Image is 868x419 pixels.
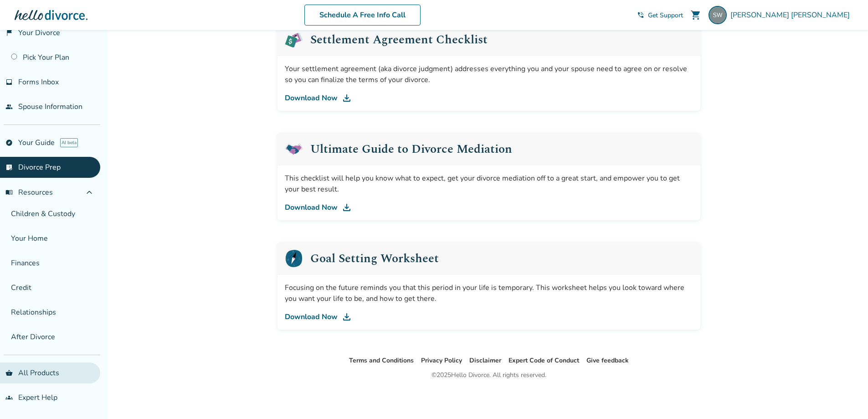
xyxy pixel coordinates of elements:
a: Privacy Policy [421,356,462,365]
span: AI beta [60,138,78,147]
a: Download Now [285,311,693,322]
div: Focusing on the future reminds you that this period in your life is temporary. This worksheet hel... [285,282,693,304]
span: explore [5,139,13,146]
h2: Settlement Agreement Checklist [310,34,488,46]
img: Ultimate Guide to Divorce Mediation [285,140,303,158]
img: staceyaward1@gmail.com [709,6,727,24]
iframe: Chat Widget [822,375,868,419]
span: Forms Inbox [18,77,59,87]
a: Terms and Conditions [349,356,414,365]
div: Your settlement agreement (aka divorce judgment) addresses everything you and your spouse need to... [285,63,693,85]
span: list_alt_check [5,164,13,171]
img: DL [341,93,352,103]
span: flag_2 [5,29,13,36]
span: menu_book [5,189,13,196]
span: expand_less [84,187,95,198]
li: Give feedback [586,355,629,366]
a: Download Now [285,202,693,213]
img: Goal Setting Worksheet [285,249,303,268]
a: Download Now [285,93,693,103]
h2: Goal Setting Worksheet [310,253,439,264]
span: [PERSON_NAME] [PERSON_NAME] [730,10,853,20]
img: DL [341,202,352,213]
div: This checklist will help you know what to expect, get your divorce mediation off to a great start... [285,173,693,195]
div: © 2025 Hello Divorce. All rights reserved. [431,370,546,381]
a: phone_in_talkGet Support [637,11,683,20]
h2: Ultimate Guide to Divorce Mediation [310,143,512,155]
span: Resources [5,187,53,197]
span: shopping_basket [5,369,13,377]
span: groups [5,394,13,401]
a: Expert Code of Conduct [508,356,579,365]
span: people [5,103,13,110]
span: Get Support [648,11,683,20]
img: DL [341,311,352,322]
li: Disclaimer [469,355,501,366]
a: Schedule A Free Info Call [304,5,421,26]
span: shopping_cart [690,10,701,21]
span: phone_in_talk [637,11,644,19]
span: inbox [5,78,13,86]
img: Settlement Agreement Checklist [285,31,303,49]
